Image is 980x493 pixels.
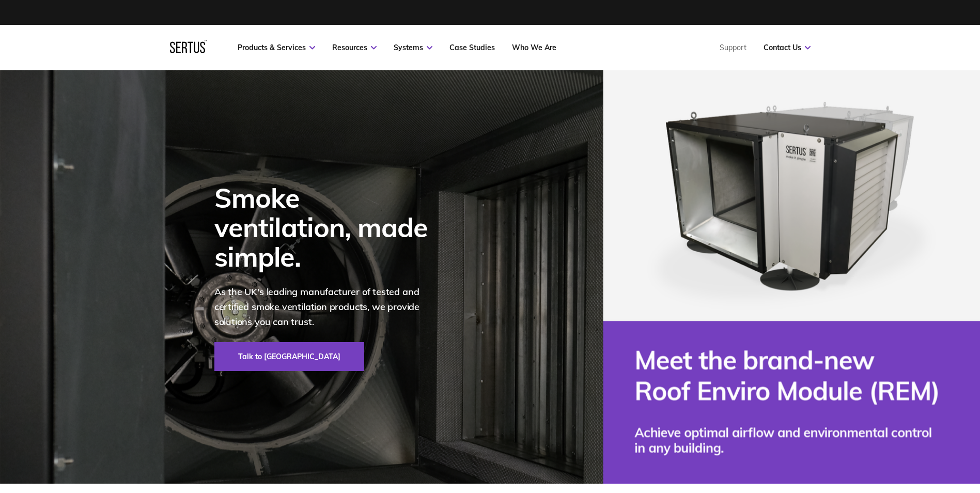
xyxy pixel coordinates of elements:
a: Who We Are [512,43,556,52]
a: Talk to [GEOGRAPHIC_DATA] [214,342,364,371]
a: Contact Us [764,43,811,52]
a: Resources [332,43,377,52]
a: Products & Services [238,43,315,52]
div: Smoke ventilation, made simple. [214,183,442,272]
p: As the UK's leading manufacturer of tested and certified smoke ventilation products, we provide s... [214,285,442,329]
a: Support [720,43,746,52]
a: Systems [394,43,432,52]
a: Case Studies [449,43,495,52]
